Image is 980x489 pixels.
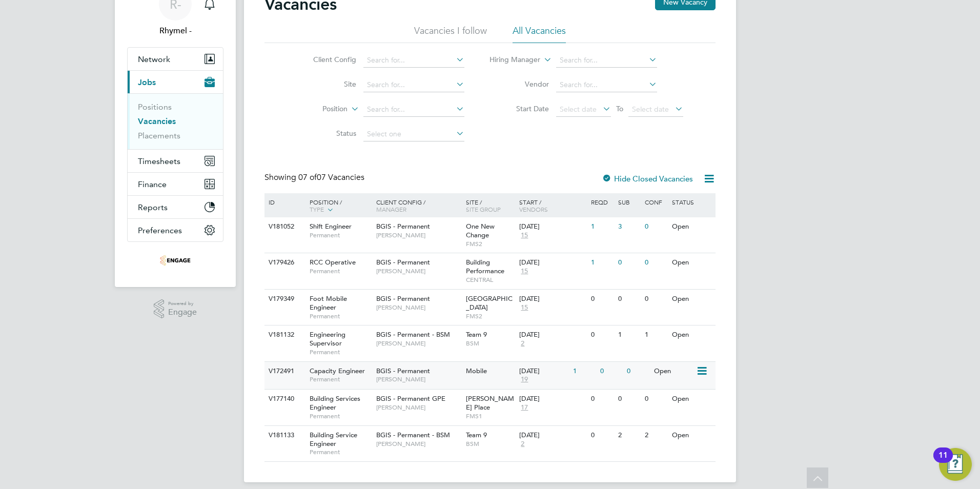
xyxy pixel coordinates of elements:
span: BSM [466,440,515,448]
div: Jobs [128,93,223,149]
a: Go to home page [127,252,223,269]
span: Foot Mobile Engineer [310,294,347,312]
span: Permanent [310,312,371,320]
div: Client Config / [374,193,463,218]
div: 0 [588,290,615,309]
div: 2 [616,426,642,445]
span: [PERSON_NAME] [376,440,461,448]
span: Building Services Engineer [310,394,360,412]
div: V181132 [266,325,302,344]
div: 0 [616,253,642,272]
div: [DATE] [519,222,586,231]
span: Mobile [466,366,487,375]
label: Start Date [490,104,549,113]
span: Permanent [310,448,371,456]
span: [PERSON_NAME] [376,303,461,312]
input: Search for... [363,53,464,68]
span: BGIS - Permanent GPE [376,394,445,403]
span: Permanent [310,231,371,239]
div: Open [669,325,714,344]
span: Network [138,54,170,64]
div: V179426 [266,253,302,272]
div: 2 [642,426,669,445]
input: Search for... [556,53,657,68]
span: Building Service Engineer [310,431,357,448]
div: 0 [598,362,624,381]
span: 19 [519,375,529,384]
input: Select one [363,127,464,141]
div: ID [266,193,302,211]
span: Capacity Engineer [310,366,365,375]
span: Select date [632,105,669,114]
span: 15 [519,303,529,312]
span: To [613,102,626,115]
button: Preferences [128,219,223,241]
span: 17 [519,403,529,412]
span: Shift Engineer [310,222,352,231]
span: [GEOGRAPHIC_DATA] [466,294,513,312]
label: Position [289,104,348,114]
div: Position / [302,193,374,219]
span: Permanent [310,375,371,383]
span: [PERSON_NAME] [376,231,461,239]
div: Sub [616,193,642,211]
div: Reqd [588,193,615,211]
span: Building Performance [466,258,504,275]
div: [DATE] [519,258,586,267]
span: Engage [168,308,197,317]
div: V172491 [266,362,302,381]
input: Search for... [363,78,464,92]
input: Search for... [363,103,464,117]
a: Positions [138,102,172,112]
span: BGIS - Permanent - BSM [376,431,450,439]
span: [PERSON_NAME] [376,339,461,348]
label: Client Config [297,55,356,64]
span: 2 [519,339,526,348]
div: 1 [588,217,615,236]
div: V177140 [266,390,302,409]
a: Vacancies [138,116,176,126]
span: Permanent [310,267,371,275]
span: Permanent [310,348,371,356]
label: Status [297,129,356,138]
div: 0 [642,390,669,409]
span: [PERSON_NAME] Place [466,394,514,412]
div: [DATE] [519,331,586,339]
span: [PERSON_NAME] [376,267,461,275]
span: Team 9 [466,431,487,439]
span: BGIS - Permanent [376,258,430,267]
div: 0 [642,253,669,272]
li: All Vacancies [513,25,566,43]
div: Open [669,290,714,309]
span: Rhymel - [127,25,223,37]
span: BGIS - Permanent - BSM [376,330,450,339]
div: 0 [588,390,615,409]
a: Placements [138,131,180,140]
li: Vacancies I follow [414,25,487,43]
div: 0 [616,390,642,409]
span: 15 [519,267,529,276]
button: Open Resource Center, 11 new notifications [939,448,972,481]
span: Timesheets [138,156,180,166]
span: BSM [466,339,515,348]
span: CENTRAL [466,276,515,284]
a: Powered byEngage [154,299,197,319]
div: Showing [264,172,366,183]
span: FMS2 [466,312,515,320]
span: Manager [376,205,406,213]
div: 1 [588,253,615,272]
span: FMS1 [466,412,515,420]
div: V181133 [266,426,302,445]
div: V181052 [266,217,302,236]
div: 1 [642,325,669,344]
span: One New Change [466,222,495,239]
div: Conf [642,193,669,211]
div: Start / [517,193,588,218]
span: 2 [519,440,526,449]
span: BGIS - Permanent [376,294,430,303]
label: Hide Closed Vacancies [602,174,693,184]
div: 1 [616,325,642,344]
span: Select date [560,105,597,114]
span: 15 [519,231,529,240]
span: Reports [138,202,168,212]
